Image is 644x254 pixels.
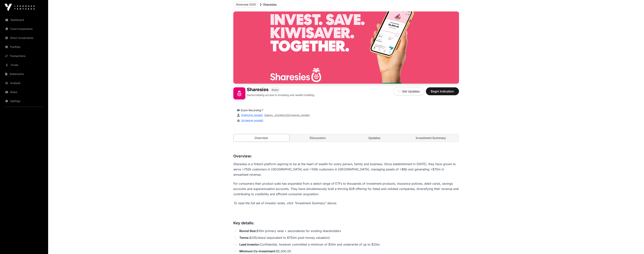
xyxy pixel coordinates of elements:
[240,119,263,122] a: [DOMAIN_NAME]
[238,235,459,240] li: $205/share (equivalent to $750m post-money valuation)
[393,87,424,95] button: Get Updates
[3,88,45,96] a: News
[234,134,459,142] nav: Tabs
[241,109,263,112] a: Zoom Recording
[625,236,644,254] iframe: Chat Widget
[347,134,402,142] a: Updates
[3,97,45,105] a: Settings
[233,181,459,197] p: For consumers their product suite has expanded from a select range of ETFs to thousands of invest...
[239,229,256,233] strong: Round Size:
[426,87,459,95] button: Begin Indication
[272,88,278,91] span: Direct
[247,87,269,92] h1: Sharesies
[239,243,259,246] strong: Lead investor
[233,220,459,226] h3: Key details:
[3,79,45,87] a: Analysis
[238,249,459,254] li: $5,000.00
[239,249,276,253] strong: Minimum Co-investment:
[233,161,459,177] p: Sharesies is a fintech platform aspiring to be at the heart of wealth for every person, family an...
[290,134,346,142] a: Discussion
[247,93,315,97] p: Democratising access to investing and wealth-building.
[233,87,245,99] img: Sharesies
[238,242,459,247] li: Confidential, however committed a minimum of $10m and underwrite of up to $20m.
[233,134,290,142] a: Overview
[3,70,45,78] a: Statements
[3,34,45,42] a: Direct Investments
[431,89,454,94] span: Begin Indication
[233,153,459,159] h3: Overview:
[239,236,249,240] strong: Terms:
[264,114,310,117] a: [EMAIL_ADDRESS][DOMAIN_NAME]
[259,243,260,246] strong: :
[240,114,263,117] a: [PERSON_NAME]
[3,25,45,33] a: Fund Investments
[5,4,35,11] img: Icehouse Ventures Logo
[238,228,459,234] li: $10m primary raise + secondaries for existing shareholders
[233,201,337,205] em: To read the full set of investor notes, click "Investment Summary" above.
[3,16,45,24] a: Dashboard
[3,52,45,60] a: Transactions
[233,11,459,84] img: Sharesies
[3,61,45,69] a: Invest
[403,134,459,142] a: Investment Summary
[3,43,45,51] a: Portfolio
[233,1,258,8] button: Showcase 2025
[263,2,277,7] p: Sharesies
[426,91,459,95] a: Begin Indication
